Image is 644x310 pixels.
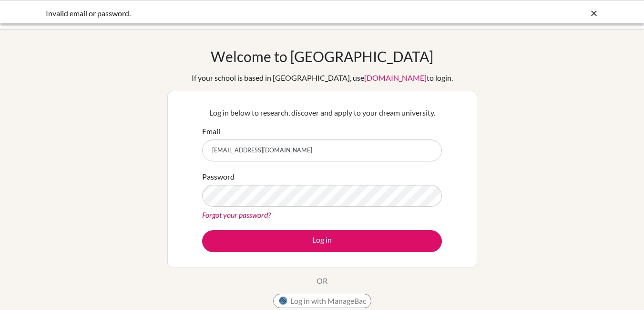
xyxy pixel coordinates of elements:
button: Log in [202,230,442,252]
a: Forgot your password? [202,210,271,219]
h1: Welcome to [GEOGRAPHIC_DATA] [211,48,433,65]
a: [DOMAIN_NAME] [364,73,427,82]
div: Invalid email or password. [46,8,456,19]
label: Password [202,171,235,182]
button: Log in with ManageBac [273,294,371,308]
p: Log in below to research, discover and apply to your dream university. [202,107,442,118]
label: Email [202,126,220,137]
div: If your school is based in [GEOGRAPHIC_DATA], use to login. [192,72,453,84]
p: OR [317,275,327,287]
